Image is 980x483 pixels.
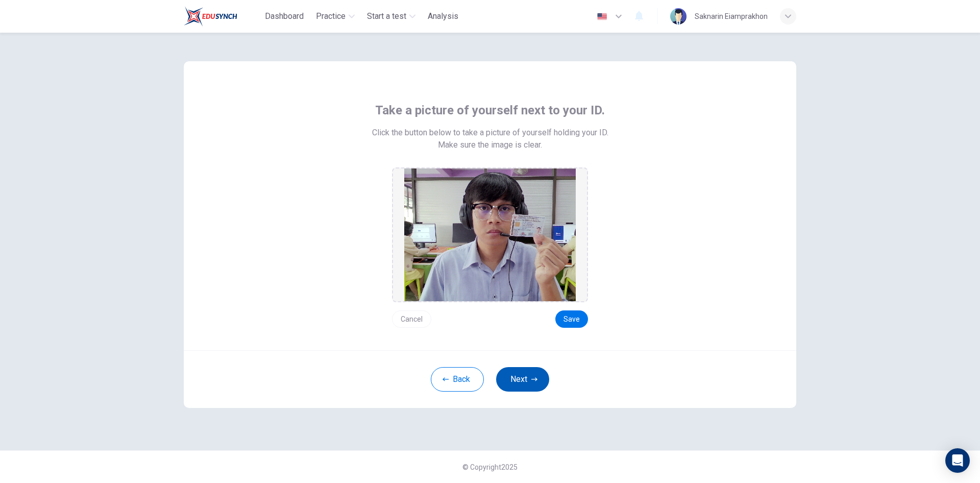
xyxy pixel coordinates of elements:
[375,102,605,118] span: Take a picture of yourself next to your ID.
[428,10,458,22] span: Analysis
[496,367,549,392] button: Next
[431,367,484,392] button: Back
[372,127,608,139] span: Click the button below to take a picture of yourself holding your ID.
[184,6,261,27] a: Train Test logo
[596,13,608,20] img: en
[404,168,576,301] img: preview screemshot
[392,310,431,328] button: Cancel
[695,10,768,22] div: Saknarin Eiamprakhon
[316,10,346,22] span: Practice
[265,10,304,22] span: Dashboard
[945,448,970,473] div: Open Intercom Messenger
[438,139,542,151] span: Make sure the image is clear.
[424,7,462,26] button: Analysis
[462,463,518,471] span: © Copyright 2025
[312,7,359,26] button: Practice
[367,10,406,22] span: Start a test
[363,7,420,26] button: Start a test
[670,8,687,25] img: Profile picture
[555,310,588,328] button: Save
[261,7,308,26] button: Dashboard
[184,6,237,27] img: Train Test logo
